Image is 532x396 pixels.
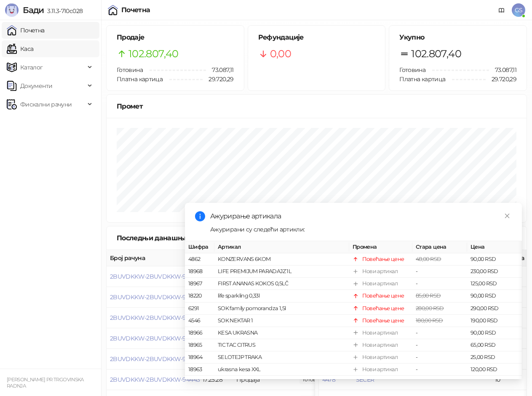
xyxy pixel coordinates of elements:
span: 3.11.3-710c028 [44,7,83,15]
span: 29.720,29 [486,74,516,84]
td: 18968 [185,266,214,278]
small: [PERSON_NAME] PR TRGOVINSKA RADNJA [7,377,84,389]
span: Платна картица [399,75,445,83]
div: Нови артикал [362,329,398,337]
span: 73.087,11 [489,65,516,74]
span: Готовина [399,66,425,74]
span: GS [512,3,525,17]
td: - [412,339,467,351]
td: LIFE PREMIJUM PARADAJZ 1L [214,266,349,278]
div: Нови артикал [362,341,398,349]
div: Ажурирани су следећи артикли: [210,225,512,234]
th: Цена [467,241,522,253]
td: - [412,364,467,376]
div: Ажурирање артикала [210,211,512,221]
td: ukrasna kesa XXL [214,364,349,376]
a: Документација [495,3,508,17]
td: 6291 [185,302,214,314]
td: TIC TAC CITRUS [214,339,349,351]
h5: Продаје [117,32,234,43]
span: Документи [20,77,52,94]
a: Почетна [7,22,45,39]
span: 29.720,29 [203,74,233,84]
th: Шифра [185,241,214,253]
span: info-circle [195,211,205,221]
td: 25,00 RSD [467,351,522,364]
span: close [504,213,510,219]
td: 18967 [185,278,214,290]
img: Logo [5,3,19,17]
a: Close [503,211,512,221]
td: KONZERVANS 6KOM [214,253,349,266]
th: Стара цена [412,241,467,253]
div: Нови артикал [362,267,398,276]
button: 2BUVDKKW-2BUVDKKW-94444 [110,355,200,363]
td: 230,00 RSD [467,266,522,278]
th: Број рачуна [107,250,199,266]
span: 85,00 RSD [416,292,441,299]
td: - [412,266,467,278]
span: Платна картица [117,75,163,83]
div: Повећање цене [362,255,404,263]
td: 18220 [185,290,214,302]
div: Смањење цене [362,377,402,386]
h5: Рефундације [258,32,375,43]
div: Повећање цене [362,316,404,325]
td: 120,00 RSD [467,364,522,376]
span: Готовина [117,66,143,74]
span: Бади [23,5,44,15]
td: - [412,278,467,290]
button: 2BUVDKKW-2BUVDKKW-94447 [110,293,199,301]
td: 125,00 RSD [467,278,522,290]
td: 90,00 RSD [467,253,522,266]
td: 18964 [185,351,214,364]
button: 2BUVDKKW-2BUVDKKW-94445 [110,335,200,342]
td: 18963 [185,364,214,376]
td: ballantine s 0,7l 2 case [214,376,349,388]
div: Промет [117,101,516,112]
span: 2.099,00 RSD [416,378,448,385]
span: Фискални рачуни [20,96,72,113]
td: 290,00 RSD [467,302,522,314]
td: SELOTEJP TRAKA [214,351,349,364]
td: life sparkling 0,33l [214,290,349,302]
td: SOK NEKTAR 1 [214,315,349,327]
div: Повећање цене [362,292,404,300]
td: KESA UKRASNA [214,327,349,339]
td: SOK family pomorandza 1,5l [214,302,349,314]
span: 102.807,40 [411,46,461,62]
div: Последњи данашњи рачуни [117,233,228,243]
h5: Укупно [399,32,516,43]
td: 4862 [185,253,214,266]
span: 48,00 RSD [416,256,441,262]
td: 2.020,00 RSD [467,376,522,388]
td: - [412,327,467,339]
button: 2BUVDKKW-2BUVDKKW-94443 [110,376,200,383]
span: 102.807,40 [128,46,179,62]
button: 2BUVDKKW-2BUVDKKW-94448 [110,273,200,280]
span: 73.087,11 [206,65,233,74]
td: 17241 [185,376,214,388]
button: 2BUVDKKW-2BUVDKKW-94446 [110,314,200,322]
td: 4546 [185,315,214,327]
td: 90,00 RSD [467,290,522,302]
a: Каса [7,40,33,57]
th: Промена [349,241,412,253]
td: 190,00 RSD [467,315,522,327]
td: 65,00 RSD [467,339,522,351]
span: Каталог [20,59,43,76]
div: Повећање цене [362,304,404,312]
td: 18965 [185,339,214,351]
span: 280,00 RSD [416,305,444,311]
div: Нови артикал [362,365,398,374]
div: Нови артикал [362,279,398,288]
span: 180,00 RSD [416,317,443,324]
div: Почетна [121,7,150,13]
td: - [412,351,467,364]
td: 90,00 RSD [467,327,522,339]
th: Артикал [214,241,349,253]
